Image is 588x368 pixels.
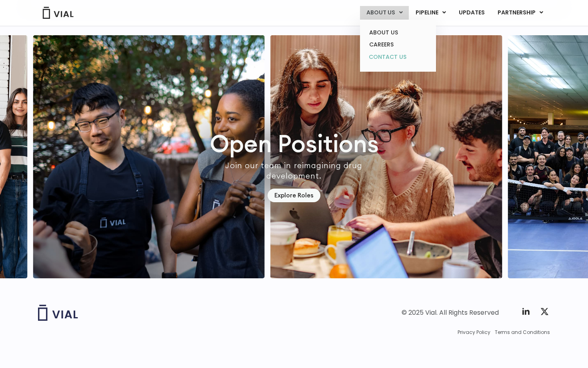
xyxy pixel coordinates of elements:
a: PARTNERSHIPMenu Toggle [491,6,550,20]
a: CONTACT US [363,51,433,64]
div: 1 / 7 [33,35,265,278]
a: Privacy Policy [458,329,490,336]
img: http://Group%20of%20people%20smiling%20wearing%20aprons [33,35,265,278]
a: Terms and Conditions [495,329,550,336]
div: 2 / 7 [270,35,502,278]
div: © 2025 Vial. All Rights Reserved [402,308,499,317]
img: Vial Logo [42,7,74,19]
a: PIPELINEMenu Toggle [409,6,452,20]
a: CAREERS [363,38,433,51]
a: UPDATES [452,6,491,20]
a: ABOUT USMenu Toggle [360,6,409,20]
a: ABOUT US [363,26,433,39]
img: Vial logo wih "Vial" spelled out [38,305,78,321]
a: Explore Roles [268,189,320,203]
